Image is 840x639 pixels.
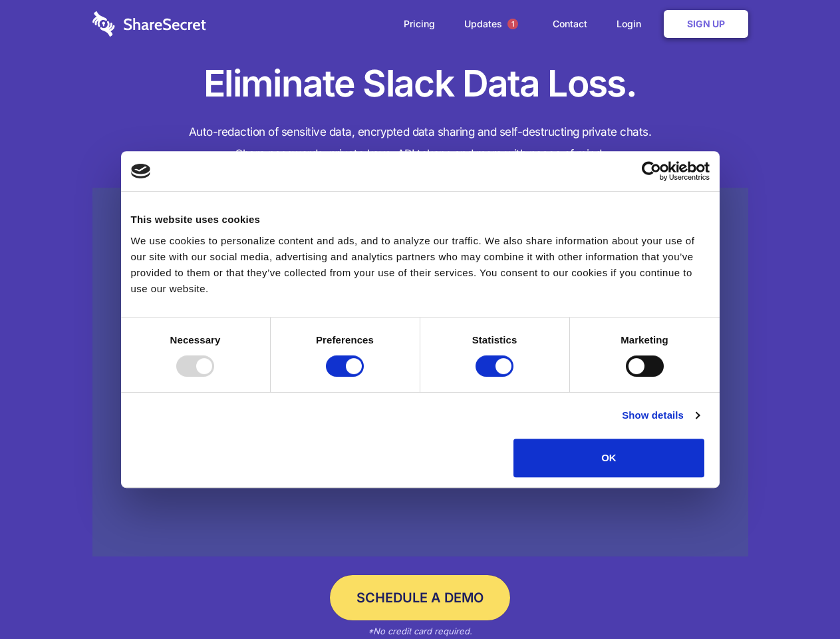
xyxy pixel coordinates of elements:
a: Show details [622,407,699,423]
a: Login [603,3,661,45]
strong: Necessary [170,334,221,345]
button: OK [513,439,704,477]
h1: Eliminate Slack Data Loss. [92,60,748,108]
strong: Statistics [472,334,517,345]
a: Pricing [390,3,448,45]
strong: Preferences [316,334,374,345]
div: We use cookies to personalize content and ads, and to analyze our traffic. We also share informat... [131,233,710,297]
a: Usercentrics Cookiebot - opens in a new window [593,161,710,181]
a: Schedule a Demo [330,575,510,620]
a: Sign Up [664,10,748,38]
a: Wistia video thumbnail [92,188,748,557]
a: Contact [539,3,601,45]
img: logo-wordmark-white-trans-d4663122ce5f474addd5e946df7df03e33cb6a1c49d2221995e7729f52c070b2.svg [92,11,206,37]
strong: Marketing [621,334,668,345]
h4: Auto-redaction of sensitive data, encrypted data sharing and self-destructing private chats. Shar... [92,121,748,165]
div: This website uses cookies [131,212,710,228]
span: 1 [507,19,518,29]
em: *No credit card required. [368,626,472,636]
img: logo [131,164,151,178]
